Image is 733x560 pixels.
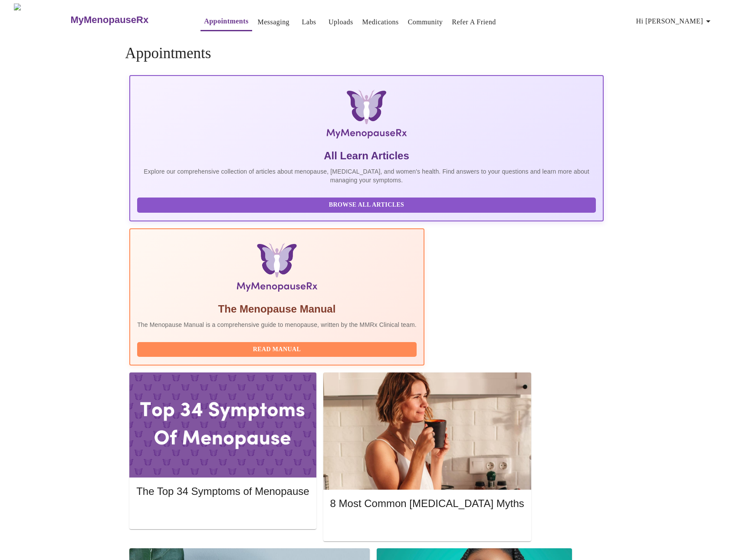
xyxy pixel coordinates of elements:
button: Hi [PERSON_NAME] [633,13,717,30]
a: Medications [362,16,399,28]
a: Messaging [258,16,289,28]
a: MyMenopauseRx [69,5,183,35]
span: Read More [145,509,300,520]
a: Read More [136,510,311,517]
button: Labs [295,13,323,31]
button: Read Manual [137,342,417,357]
a: Appointments [204,15,248,27]
span: Read Manual [146,344,408,355]
a: Uploads [329,16,353,28]
img: MyMenopauseRx Logo [14,3,69,36]
a: Read More [330,521,526,529]
img: MyMenopauseRx Logo [208,90,525,142]
span: Browse All Articles [146,200,587,211]
button: Messaging [254,13,293,31]
span: Hi [PERSON_NAME] [636,15,713,27]
button: Browse All Articles [137,198,596,213]
h5: The Top 34 Symptoms of Menopause [136,484,309,498]
h5: 8 Most Common [MEDICAL_DATA] Myths [330,497,524,511]
a: Labs [302,16,316,28]
h5: All Learn Articles [137,149,596,163]
h4: Appointments [125,45,608,62]
button: Refer a Friend [448,13,500,31]
a: Browse All Articles [137,201,598,208]
span: Read More [339,520,516,531]
a: Community [408,16,443,28]
img: Menopause Manual [181,243,372,295]
button: Read More [136,507,309,522]
a: Read Manual [137,345,419,352]
button: Read More [330,518,524,534]
button: Medications [359,13,402,31]
p: The Menopause Manual is a comprehensive guide to menopause, written by the MMRx Clinical team. [137,320,417,329]
h5: The Menopause Manual [137,302,417,316]
a: Refer a Friend [452,16,496,28]
button: Appointments [201,13,252,31]
p: Explore our comprehensive collection of articles about menopause, [MEDICAL_DATA], and women's hea... [137,167,596,184]
button: Community [404,13,447,31]
h3: MyMenopauseRx [70,14,148,26]
button: Uploads [325,13,357,31]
